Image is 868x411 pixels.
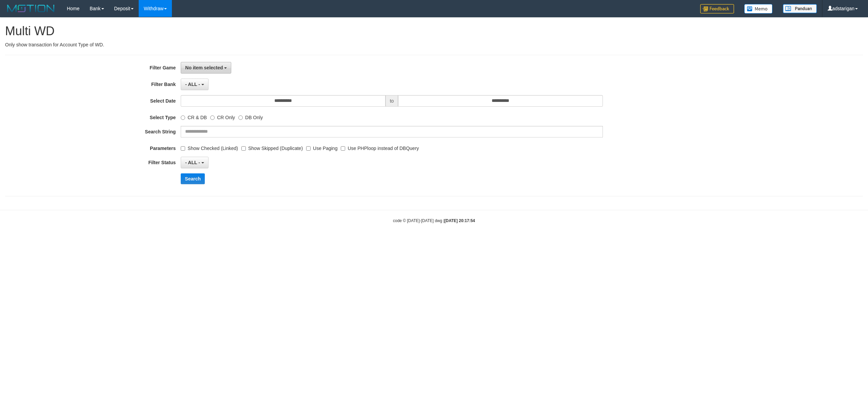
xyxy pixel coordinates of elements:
[181,79,208,90] button: - ALL -
[341,143,419,152] label: Use PHPloop instead of DBQuery
[241,146,246,151] input: Show Skipped (Duplicate)
[5,24,863,38] h1: Multi WD
[185,82,200,87] span: - ALL -
[181,146,185,151] input: Show Checked (Linked)
[306,143,337,152] label: Use Paging
[181,157,208,168] button: - ALL -
[181,112,207,121] label: CR & DB
[238,112,263,121] label: DB Only
[306,146,311,151] input: Use Paging
[241,143,303,152] label: Show Skipped (Duplicate)
[181,173,205,184] button: Search
[341,146,345,151] input: Use PHPloop instead of DBQuery
[5,3,57,14] img: MOTION_logo.png
[393,218,475,223] small: code © [DATE]-[DATE] dwg |
[445,218,475,223] strong: [DATE] 20:17:54
[783,4,817,13] img: panduan.png
[238,115,243,120] input: DB Only
[386,95,398,107] span: to
[210,115,215,120] input: CR Only
[185,65,223,70] span: No item selected
[210,112,235,121] label: CR Only
[744,4,773,14] img: Button%20Memo.svg
[181,143,238,152] label: Show Checked (Linked)
[185,160,200,165] span: - ALL -
[181,115,185,120] input: CR & DB
[5,41,863,48] p: Only show transaction for Account Type of WD.
[700,4,734,14] img: Feedback.jpg
[181,62,231,73] button: No item selected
